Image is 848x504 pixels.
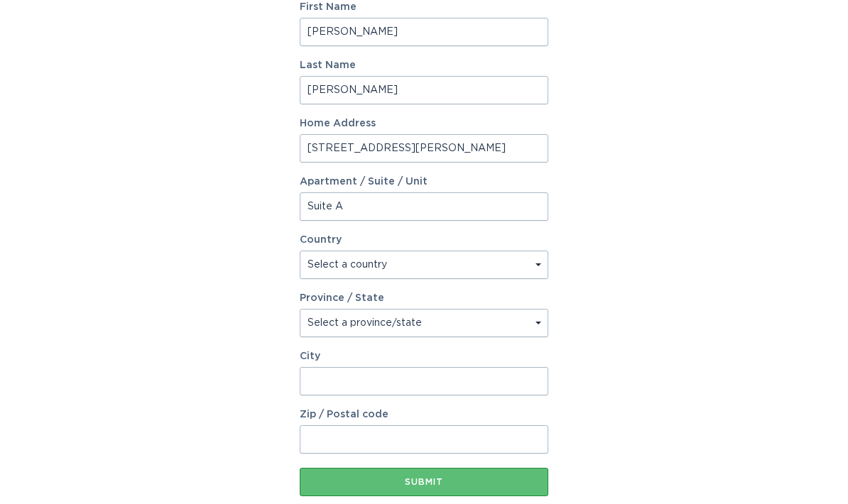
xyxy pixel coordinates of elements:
label: Province / State [300,293,384,303]
label: Home Address [300,119,548,128]
label: City [300,351,548,361]
button: Submit [300,468,548,496]
label: Country [300,235,342,245]
label: Zip / Postal code [300,410,548,420]
label: First Name [300,2,548,12]
div: Submit [307,478,541,486]
label: Apartment / Suite / Unit [300,177,548,187]
label: Last Name [300,60,548,70]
